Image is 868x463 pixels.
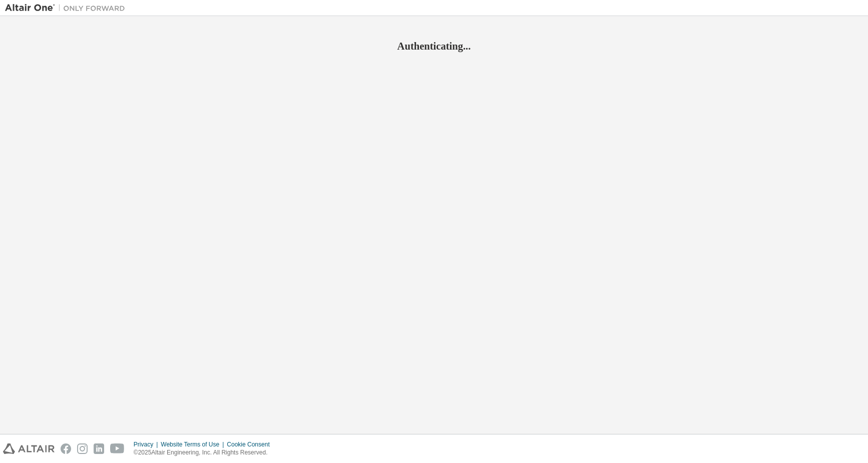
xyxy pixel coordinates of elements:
[5,40,863,53] h2: Authenticating...
[61,443,71,454] img: facebook.svg
[5,3,130,13] img: Altair One
[77,443,88,454] img: instagram.svg
[134,440,161,448] div: Privacy
[110,443,125,454] img: youtube.svg
[3,443,55,454] img: altair_logo.svg
[161,440,227,448] div: Website Terms of Use
[227,440,275,448] div: Cookie Consent
[134,448,276,457] p: © 2025 Altair Engineering, Inc. All Rights Reserved.
[94,443,104,454] img: linkedin.svg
